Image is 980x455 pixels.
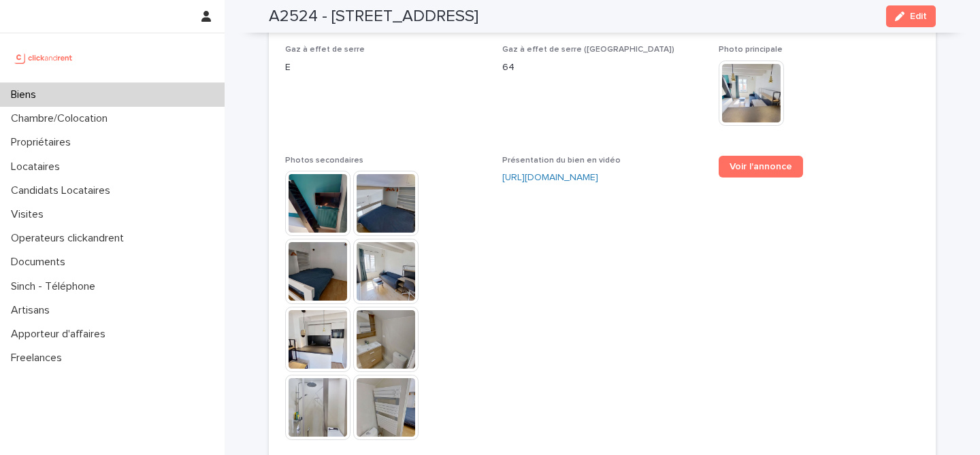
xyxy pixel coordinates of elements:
span: Voir l'annonce [730,162,792,171]
a: [URL][DOMAIN_NAME] [502,173,598,182]
a: Voir l'annonce [719,156,803,178]
h2: A2524 - [STREET_ADDRESS] [269,7,478,27]
p: Propriétaires [5,136,82,149]
p: Chambre/Colocation [5,112,118,125]
p: 64 [502,61,703,75]
p: Candidats Locataires [5,184,121,197]
button: Edit [886,5,936,27]
p: Documents [5,256,76,269]
span: Edit [910,12,927,21]
p: Apporteur d'affaires [5,328,116,341]
p: Biens [5,88,47,101]
p: Freelances [5,352,73,365]
span: Présentation du bien en vidéo [502,156,621,165]
span: Gaz à effet de serre [285,46,365,54]
span: Gaz à effet de serre ([GEOGRAPHIC_DATA]) [502,46,674,54]
img: UCB0brd3T0yccxBKYDjQ [11,44,77,71]
p: Artisans [5,304,61,317]
p: Sinch - Téléphone [5,280,106,293]
span: Photo principale [719,46,783,54]
span: Photos secondaires [285,156,363,165]
p: Visites [5,208,54,221]
p: E [285,61,486,75]
p: Operateurs clickandrent [5,232,135,245]
p: Locataires [5,161,71,173]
